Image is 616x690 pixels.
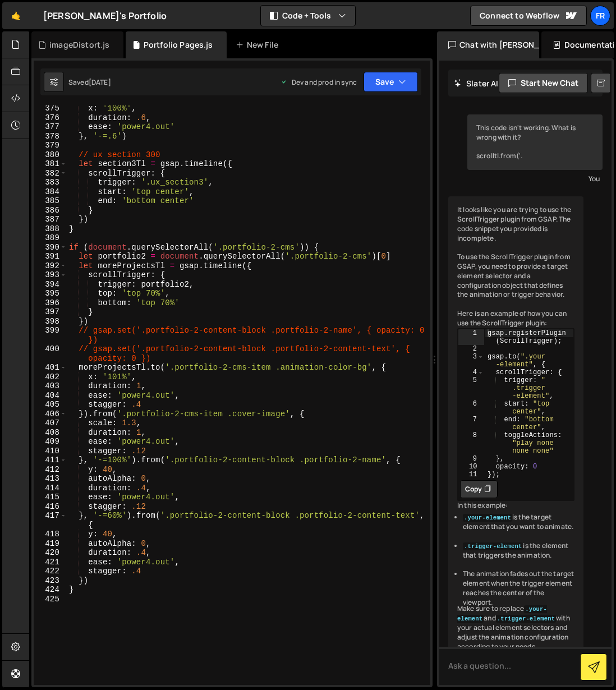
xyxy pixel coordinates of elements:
[34,465,67,475] div: 412
[590,6,610,26] a: Fr
[437,31,539,58] div: Chat with [PERSON_NAME]
[34,261,67,271] div: 392
[34,418,67,428] div: 407
[34,326,67,344] div: 399
[34,548,67,558] div: 420
[34,169,67,178] div: 382
[144,39,213,50] div: Portfolio Pages.js
[458,431,484,455] div: 8
[43,9,167,22] div: [PERSON_NAME]'s Portfolio
[34,447,67,456] div: 410
[499,73,588,93] button: Start new chat
[34,178,67,187] div: 383
[364,72,418,92] button: Save
[34,576,67,586] div: 423
[458,471,484,479] div: 11
[454,78,499,89] h2: Slater AI
[34,381,67,391] div: 403
[34,289,67,298] div: 395
[34,484,67,493] div: 414
[34,159,67,169] div: 381
[496,615,556,623] code: .trigger-element
[463,514,512,522] code: .your-element
[34,270,67,280] div: 393
[34,428,67,438] div: 408
[34,298,67,308] div: 396
[463,513,574,532] li: is the target element that you want to animate.
[34,215,67,224] div: 387
[261,6,355,26] button: Code + Tools
[49,39,109,50] div: imageDistort.js
[470,173,600,185] div: You
[34,150,67,160] div: 380
[34,344,67,363] div: 400
[89,77,111,87] div: [DATE]
[34,104,67,113] div: 375
[448,196,583,660] div: It looks like you are trying to use the ScrollTrigger plugin from GSAP. The code snippet you prov...
[458,353,484,369] div: 3
[457,605,547,623] code: .your-element
[458,463,484,471] div: 10
[34,391,67,401] div: 404
[34,363,67,372] div: 401
[34,539,67,549] div: 419
[458,400,484,416] div: 6
[34,196,67,206] div: 385
[458,416,484,431] div: 7
[34,502,67,512] div: 416
[463,569,574,607] li: The animation fades out the target element when the trigger element reaches the center of the vie...
[34,113,67,123] div: 376
[34,456,67,465] div: 411
[34,252,67,261] div: 391
[34,437,67,447] div: 409
[68,77,111,87] div: Saved
[463,542,523,550] code: .trigger-element
[34,410,67,419] div: 406
[458,376,484,400] div: 5
[470,6,587,26] a: Connect to Webflow
[34,233,67,243] div: 389
[34,243,67,252] div: 390
[281,77,357,87] div: Dev and prod in sync
[458,329,484,345] div: 1
[2,2,30,29] a: 🤙
[34,206,67,215] div: 386
[34,558,67,567] div: 421
[34,585,67,595] div: 424
[463,541,574,560] li: is the element that triggers the animation.
[458,345,484,353] div: 2
[467,114,603,170] div: This code isn't working. What is wrong with it? scrolltl.from('.
[34,400,67,410] div: 405
[34,474,67,484] div: 413
[458,369,484,376] div: 4
[34,224,67,234] div: 388
[439,647,612,685] textarea: To enrich screen reader interactions, please activate Accessibility in Grammarly extension settings
[34,530,67,539] div: 418
[458,455,484,463] div: 9
[34,493,67,502] div: 415
[34,511,67,530] div: 417
[34,132,67,141] div: 378
[34,307,67,317] div: 397
[34,372,67,382] div: 402
[34,141,67,150] div: 379
[34,317,67,326] div: 398
[34,187,67,197] div: 384
[34,280,67,289] div: 394
[34,595,67,604] div: 425
[460,480,498,498] button: Copy
[34,567,67,576] div: 422
[541,31,614,58] div: Documentation
[236,39,283,50] div: New File
[34,122,67,132] div: 377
